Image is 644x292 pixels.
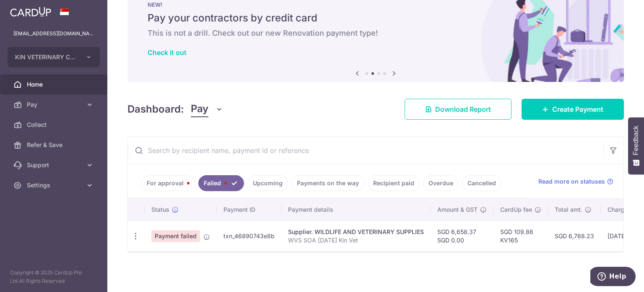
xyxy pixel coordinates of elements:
[148,28,604,38] h6: This is not a drill. Check out our new Renovation payment type!
[608,205,642,214] span: Charge date
[141,175,195,191] a: For approval
[27,80,82,89] span: Home
[462,175,501,191] a: Cancelled
[191,101,223,117] button: Pay
[590,267,636,288] iframe: Opens a widget where you can find more information
[548,221,601,251] td: SGD 6,768.23
[127,102,184,117] h4: Dashboard:
[27,121,82,129] span: Collect
[291,175,364,191] a: Payments on the way
[247,175,288,191] a: Upcoming
[27,100,82,109] span: Pay
[405,99,512,120] a: Download Report
[423,175,459,191] a: Overdue
[13,29,94,38] p: [EMAIL_ADDRESS][DOMAIN_NAME]
[27,141,82,149] span: Refer & Save
[217,199,281,221] th: Payment ID
[288,228,424,236] div: Supplier. WILDLIFE AND VETERINARY SUPPLIES
[281,199,431,221] th: Payment details
[435,104,491,114] span: Download Report
[437,205,478,214] span: Amount & GST
[552,104,603,114] span: Create Payment
[148,11,604,25] h5: Pay your contractors by credit card
[15,53,77,61] span: KIN VETERINARY CLINIC PTE. LTD.
[288,236,424,245] p: WVS SOA [DATE] Kin Vet
[27,161,82,169] span: Support
[632,126,640,155] span: Feedback
[431,221,493,251] td: SGD 6,658.37 SGD 0.00
[151,230,200,242] span: Payment failed
[493,221,548,251] td: SGD 109.86 KV165
[217,221,281,251] td: txn_46890743e8b
[27,181,82,189] span: Settings
[500,205,532,214] span: CardUp fee
[628,117,644,174] button: Feedback - Show survey
[191,101,208,117] span: Pay
[148,1,604,8] p: NEW!
[522,99,624,120] a: Create Payment
[8,47,100,67] button: KIN VETERINARY CLINIC PTE. LTD.
[368,175,420,191] a: Recipient paid
[555,205,582,214] span: Total amt.
[151,205,169,214] span: Status
[538,177,605,186] span: Read more on statuses
[128,137,603,164] input: Search by recipient name, payment id or reference
[198,175,244,191] a: Failed
[10,7,51,17] img: CardUp
[148,48,187,57] a: Check it out
[538,177,613,186] a: Read more on statuses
